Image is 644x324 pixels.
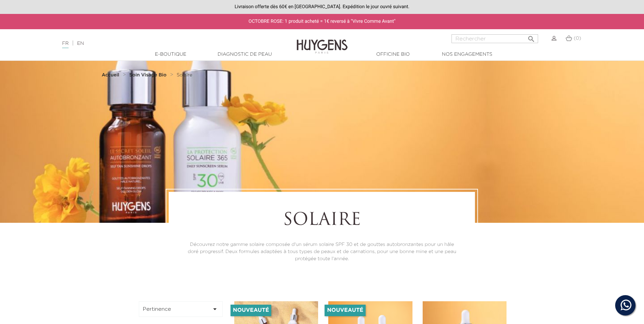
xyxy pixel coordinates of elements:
[187,211,456,231] h1: Solaire
[211,305,219,313] i: 
[177,73,192,77] span: Solaire
[211,51,279,58] a: Diagnostic de peau
[62,41,69,48] a: FR
[527,33,535,41] i: 
[231,305,271,316] li: Nouveauté
[129,72,168,78] a: Soin Visage Bio
[433,51,501,58] a: Nos engagements
[102,72,121,78] a: Accueil
[137,51,205,58] a: E-Boutique
[452,34,538,43] input: Rechercher
[325,305,365,316] li: Nouveauté
[102,73,119,77] strong: Accueil
[574,36,581,41] span: (0)
[297,29,348,55] img: Huygens
[77,41,84,46] a: EN
[187,241,456,263] p: Découvrez notre gamme solaire composée d'un sérum solaire SPF 30 et de gouttes autobronzantes pou...
[359,51,427,58] a: Officine Bio
[177,72,192,78] a: Solaire
[139,301,223,317] button: Pertinence
[525,32,537,41] button: 
[59,39,263,48] div: |
[129,73,167,77] strong: Soin Visage Bio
